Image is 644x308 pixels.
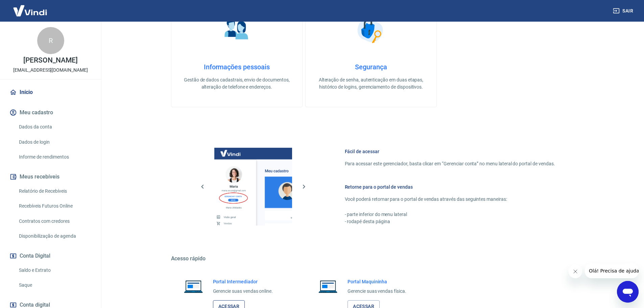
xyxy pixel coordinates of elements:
a: Informe de rendimentos [16,150,93,164]
a: Dados da conta [16,120,93,134]
p: Gerencie suas vendas física. [348,288,406,295]
button: Meu cadastro [8,105,93,120]
h6: Portal Intermediador [213,278,273,285]
a: Saldo e Extrato [16,263,93,277]
p: - parte inferior do menu lateral [345,211,555,218]
h6: Portal Maquininha [348,278,406,285]
img: Vindi [8,0,52,21]
a: Início [8,85,93,100]
h6: Fácil de acessar [345,148,555,155]
img: Segurança [354,13,388,47]
img: Imagem da dashboard mostrando o botão de gerenciar conta na sidebar no lado esquerdo [214,148,292,226]
div: R [37,27,64,54]
a: Disponibilização de agenda [16,229,93,243]
p: Alteração de senha, autenticação em duas etapas, histórico de logins, gerenciamento de dispositivos. [316,76,426,91]
img: Imagem de um notebook aberto [179,278,208,294]
h5: Acesso rápido [171,255,571,262]
h6: Retorne para o portal de vendas [345,184,555,190]
h4: Segurança [316,63,426,71]
img: Imagem de um notebook aberto [314,278,342,294]
img: Informações pessoais [220,13,254,47]
button: Sair [612,5,636,17]
iframe: Fechar mensagem [569,265,582,278]
h4: Informações pessoais [182,63,291,71]
button: Meus recebíveis [8,169,93,184]
iframe: Mensagem da empresa [585,263,639,278]
p: - rodapé desta página [345,218,555,225]
a: Saque [16,278,93,292]
p: [PERSON_NAME] [23,57,77,64]
a: Dados de login [16,135,93,149]
p: Para acessar este gerenciador, basta clicar em “Gerenciar conta” no menu lateral do portal de ven... [345,160,555,167]
p: Você poderá retornar para o portal de vendas através das seguintes maneiras: [345,196,555,203]
p: Gestão de dados cadastrais, envio de documentos, alteração de telefone e endereços. [182,76,291,91]
p: [EMAIL_ADDRESS][DOMAIN_NAME] [13,67,88,74]
a: Recebíveis Futuros Online [16,199,93,213]
span: Olá! Precisa de ajuda? [4,5,57,10]
p: Gerencie suas vendas online. [213,288,273,295]
button: Conta Digital [8,248,93,263]
iframe: Botão para abrir a janela de mensagens [617,281,639,303]
a: Relatório de Recebíveis [16,184,93,198]
a: Contratos com credores [16,214,93,228]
